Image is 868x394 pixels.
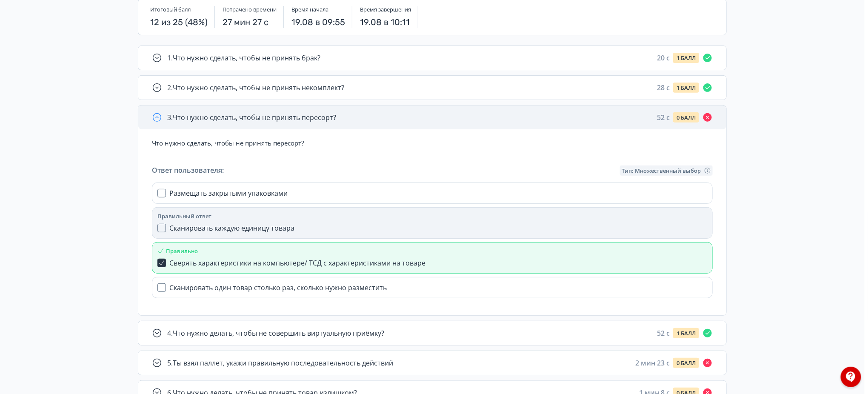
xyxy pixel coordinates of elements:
[622,167,701,174] span: Тип: Множественный выбор
[152,138,304,148] p: Что нужно сделать, чтобы не принять пересорт?
[167,53,320,63] span: 1 . Что нужно сделать, чтобы не принять брак?
[152,165,224,176] span: Ответ пользователя:
[291,6,328,13] span: Время начала
[677,360,696,366] span: 0 БАЛЛ
[635,358,670,368] span: 2 мин 23 c
[223,16,277,28] div: 27 мин 27 с
[657,53,670,63] span: 20 c
[677,330,696,337] span: 1 БАЛЛ
[167,112,336,123] span: 3 . Что нужно сделать, чтобы не принять пересорт?
[677,114,696,121] span: 0 БАЛЛ
[223,6,277,13] span: Потрачено времени
[657,328,670,338] span: 52 c
[167,328,384,338] span: 4 . Что нужно делать, чтобы не совершить виртуальную приёмку?
[167,83,344,93] span: 2 . Что нужно сделать, чтобы не принять некомплект?
[291,16,345,28] div: 19.08 в 09:55
[150,16,208,28] div: 12 из 25 (48%)
[360,6,411,13] span: Время завершения
[677,54,696,61] span: 1 БАЛЛ
[150,6,191,13] span: Итоговый балл
[167,358,393,368] span: 5 . Ты взял паллет, укажи правильную последовательность действий
[677,84,696,91] span: 1 БАЛЛ
[360,16,411,28] div: 19.08 в 10:11
[657,83,670,93] span: 28 c
[657,112,670,123] span: 52 c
